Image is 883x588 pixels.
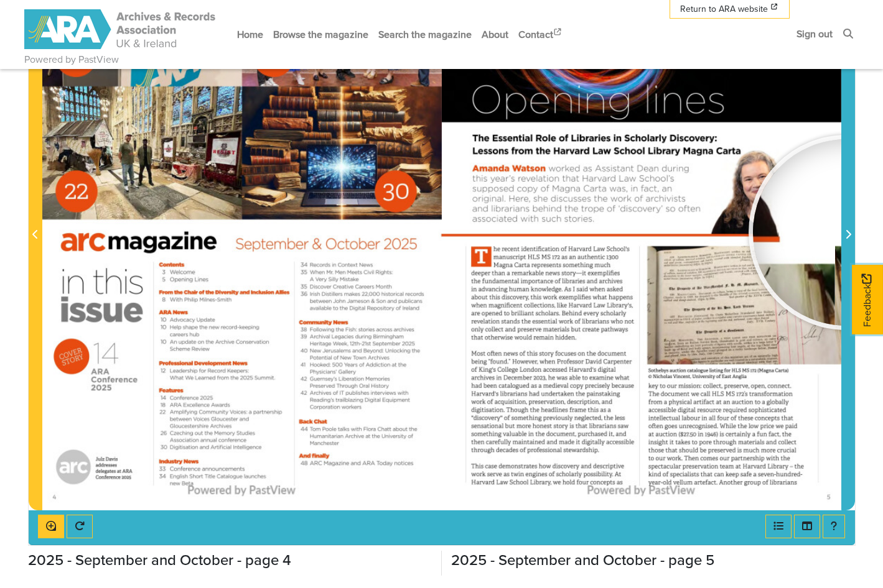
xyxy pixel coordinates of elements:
a: Search the magazine [373,18,477,51]
button: Open metadata window [765,515,792,538]
a: Home [232,18,268,51]
a: Browse the magazine [268,18,373,51]
h2: 2025 - September and October - page 5 [451,551,856,569]
a: Powered by PastView [24,52,119,67]
h2: 2025 - September and October - page 4 [28,551,432,569]
a: Contact [513,18,568,51]
button: Thumbnails [794,515,820,538]
span: Feedback [859,273,874,326]
a: Would you like to provide feedback? [852,265,883,334]
button: Rotate the book [67,515,93,538]
a: ARA - ARC Magazine | Powered by PastView logo [24,2,217,57]
span: Return to ARA website [680,2,768,16]
button: Enable or disable loupe tool (Alt+L) [38,515,64,538]
a: Sign out [792,17,838,50]
button: Help [823,515,845,538]
a: About [477,18,513,51]
img: ARA - ARC Magazine | Powered by PastView [24,9,217,49]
